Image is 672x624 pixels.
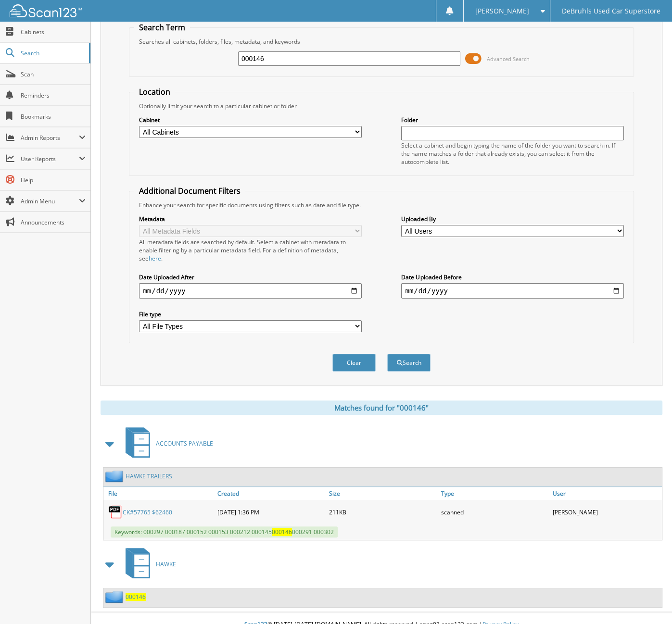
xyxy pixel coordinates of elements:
[134,22,190,33] legend: Search Term
[139,215,361,223] label: Metadata
[103,487,215,500] a: File
[475,8,529,14] span: [PERSON_NAME]
[332,354,376,372] button: Clear
[21,70,86,78] span: Scan
[21,28,86,36] span: Cabinets
[21,134,79,142] span: Admin Reports
[126,472,172,480] a: HAWKE TRAILERS
[401,116,623,124] label: Folder
[101,400,662,415] div: Matches found for "000146"
[134,87,175,97] legend: Location
[139,273,361,281] label: Date Uploaded After
[401,141,623,166] div: Select a cabinet and begin typing the name of the folder you want to search in. If the name match...
[134,37,628,46] div: Searches all cabinets, folders, files, metadata, and keywords
[139,283,361,299] input: start
[624,578,672,624] iframe: Chat Widget
[327,487,438,500] a: Size
[156,439,213,448] span: ACCOUNTS PAYABLE
[487,55,530,62] span: Advanced Search
[139,310,361,318] label: File type
[21,218,86,226] span: Announcements
[439,487,550,500] a: Type
[105,591,126,603] img: folder2.png
[120,424,213,462] a: ACCOUNTS PAYABLE
[21,49,84,57] span: Search
[105,470,126,482] img: folder2.png
[126,593,146,601] a: 000146
[401,283,623,299] input: end
[387,354,431,372] button: Search
[21,91,86,100] span: Reminders
[21,176,86,184] span: Help
[111,526,338,537] span: Keywords: 000297 000187 000152 000153 000212 000145 000291 000302
[139,116,361,124] label: Cabinet
[21,197,79,205] span: Admin Menu
[550,502,662,522] div: [PERSON_NAME]
[134,102,628,110] div: Optionally limit your search to a particular cabinet or folder
[562,8,660,14] span: DeBruhls Used Car Superstore
[327,502,438,522] div: 211KB
[21,112,86,121] span: Bookmarks
[108,505,123,519] img: PDF.png
[21,155,79,163] span: User Reports
[149,254,161,262] a: here
[272,528,292,536] span: 000146
[156,560,176,568] span: HAWKE
[439,502,550,522] div: scanned
[134,186,245,196] legend: Additional Document Filters
[120,545,176,583] a: HAWKE
[401,273,623,281] label: Date Uploaded Before
[10,4,82,17] img: scan123-logo-white.svg
[550,487,662,500] a: User
[123,508,172,516] a: CK#57765 $62460
[139,238,361,262] div: All metadata fields are searched by default. Select a cabinet with metadata to enable filtering b...
[401,215,623,223] label: Uploaded By
[215,487,327,500] a: Created
[134,201,628,209] div: Enhance your search for specific documents using filters such as date and file type.
[215,502,327,522] div: [DATE] 1:36 PM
